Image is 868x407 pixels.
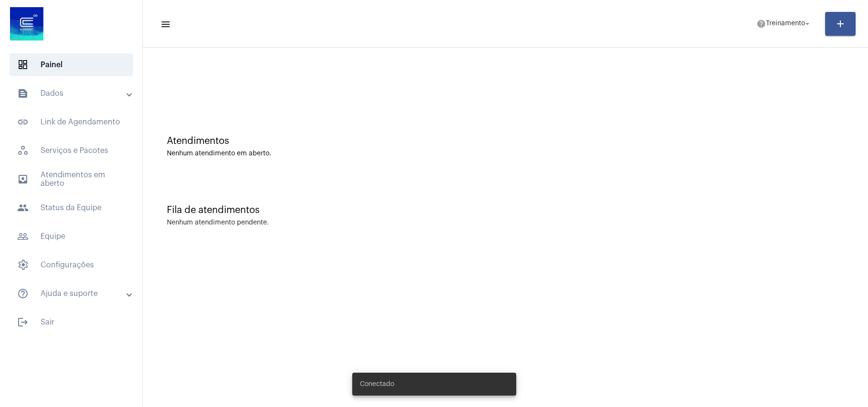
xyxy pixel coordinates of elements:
[17,173,29,185] mat-icon: sidenav icon
[10,196,133,219] span: Status da Equipe
[751,14,817,33] button: Treinamento
[10,111,133,133] span: Link de Agendamento
[10,225,133,248] span: Equipe
[167,150,844,157] div: Nenhum atendimento em aberto.
[17,202,29,214] mat-icon: sidenav icon
[360,379,394,389] span: Conectado
[17,145,29,156] span: sidenav icon
[167,219,269,226] div: Nenhum atendimento pendente.
[756,19,766,29] mat-icon: help
[10,53,133,76] span: Painel
[160,19,170,30] mat-icon: sidenav icon
[167,205,844,215] div: Fila de atendimentos
[10,168,133,191] span: Atendimentos em aberto
[6,82,143,105] mat-expansion-panel-header: sidenav iconDados
[766,20,805,27] span: Treinamento
[167,136,844,146] div: Atendimentos
[10,311,133,334] span: Sair
[17,316,29,328] mat-icon: sidenav icon
[17,88,127,99] mat-panel-title: Dados
[835,18,846,30] mat-icon: add
[10,254,133,276] span: Configurações
[17,288,127,299] mat-panel-title: Ajuda e suporte
[8,5,46,43] img: d4669ae0-8c07-2337-4f67-34b0df7f5ae4.jpeg
[17,116,29,128] mat-icon: sidenav icon
[17,88,29,99] mat-icon: sidenav icon
[17,59,29,71] span: sidenav icon
[17,259,29,271] span: sidenav icon
[10,139,133,162] span: Serviços e Pacotes
[17,231,29,242] mat-icon: sidenav icon
[6,282,143,305] mat-expansion-panel-header: sidenav iconAjuda e suporte
[17,288,29,299] mat-icon: sidenav icon
[803,20,812,28] mat-icon: arrow_drop_down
